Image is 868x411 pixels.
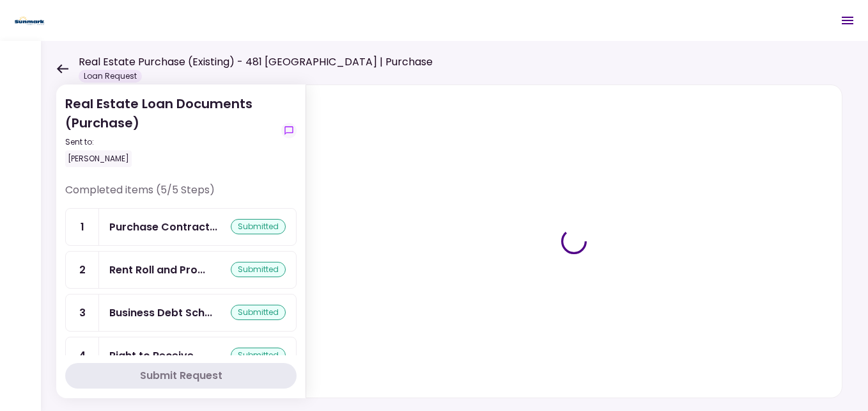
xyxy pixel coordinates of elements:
[65,136,276,148] div: Sent to:
[231,219,286,234] div: submitted
[109,348,201,364] div: Right to Receive Appraisal
[65,251,297,289] a: 2Rent Roll and Property Cashflowsubmitted
[65,182,297,208] div: Completed items (5/5 Steps)
[140,368,222,383] div: Submit Request
[832,5,863,36] button: Open menu
[65,363,297,389] button: Submit Request
[65,337,297,375] a: 4Right to Receive Appraisalsubmitted
[79,54,433,70] h1: Real Estate Purchase (Existing) - 481 [GEOGRAPHIC_DATA] | Purchase
[66,294,99,331] div: 3
[13,11,47,30] img: Partner icon
[109,219,217,235] div: Purchase Contract-Real Estate
[65,94,276,167] div: Real Estate Loan Documents (Purchase)
[231,262,286,277] div: submitted
[109,262,205,278] div: Rent Roll and Property Cashflow
[231,305,286,320] div: submitted
[109,305,212,321] div: Business Debt Schedule
[65,208,297,246] a: 1Purchase Contract-Real Estatesubmitted
[66,252,99,288] div: 2
[66,337,99,374] div: 4
[79,70,142,83] div: Loan Request
[66,209,99,245] div: 1
[231,348,286,363] div: submitted
[65,150,132,167] div: [PERSON_NAME]
[281,123,297,138] button: show-messages
[65,294,297,332] a: 3Business Debt Schedulesubmitted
